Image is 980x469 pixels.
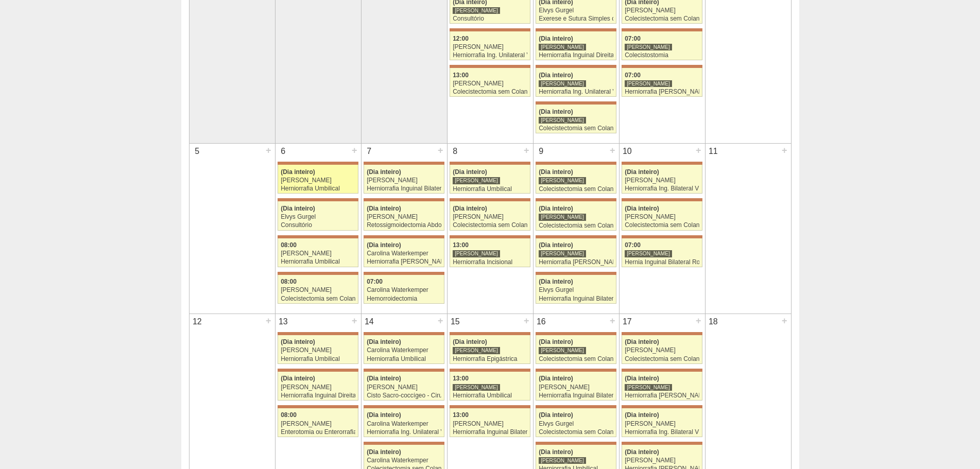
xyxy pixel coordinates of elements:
[625,15,699,22] div: Colecistectomia sem Colangiografia VL
[536,372,616,401] a: (Dia inteiro) [PERSON_NAME] Herniorrafia Inguinal Bilateral
[278,272,358,275] div: Key: Maria Braido
[364,408,444,437] a: (Dia inteiro) Carolina Waterkemper Herniorrafia Ing. Unilateral VL
[450,28,530,31] div: Key: Maria Braido
[539,108,573,115] span: (Dia inteiro)
[625,356,699,362] div: Colecistectomia sem Colangiografia VL
[622,238,702,267] a: 07:00 [PERSON_NAME] Hernia Inguinal Bilateral Robótica
[539,259,613,266] div: Herniorrafia [PERSON_NAME]
[608,144,617,157] div: +
[625,35,641,42] span: 07:00
[539,392,613,399] div: Herniorrafia Inguinal Bilateral
[367,177,441,184] div: [PERSON_NAME]
[281,214,355,220] div: Elvys Gurgel
[536,68,616,97] a: (Dia inteiro) [PERSON_NAME] Herniorrafia Ing. Unilateral VL
[539,375,573,382] span: (Dia inteiro)
[450,332,530,335] div: Key: Maria Braido
[625,205,659,212] span: (Dia inteiro)
[625,80,672,88] div: [PERSON_NAME]
[453,89,527,95] div: Colecistectomia sem Colangiografia VL
[367,296,441,302] div: Hemorroidectomia
[350,144,359,157] div: +
[539,7,613,14] div: Elvys Gurgel
[367,278,383,285] span: 07:00
[625,168,659,176] span: (Dia inteiro)
[453,35,469,42] span: 12:00
[448,144,463,159] div: 8
[453,80,527,87] div: [PERSON_NAME]
[278,335,358,364] a: (Dia inteiro) [PERSON_NAME] Herniorrafia Umbilical
[608,314,617,327] div: +
[450,235,530,238] div: Key: Maria Braido
[625,259,699,266] div: Hernia Inguinal Bilateral Robótica
[622,198,702,201] div: Key: Maria Braido
[281,384,355,391] div: [PERSON_NAME]
[536,405,616,408] div: Key: Maria Braido
[622,201,702,230] a: (Dia inteiro) [PERSON_NAME] Colecistectomia sem Colangiografia
[281,278,297,285] span: 08:00
[539,116,586,124] div: [PERSON_NAME]
[536,28,616,31] div: Key: Maria Braido
[281,205,315,212] span: (Dia inteiro)
[625,185,699,192] div: Herniorrafia Ing. Bilateral VL
[539,411,573,419] span: (Dia inteiro)
[694,314,703,327] div: +
[539,80,586,88] div: [PERSON_NAME]
[539,205,573,212] span: (Dia inteiro)
[539,72,573,79] span: (Dia inteiro)
[190,314,205,329] div: 12
[622,408,702,437] a: (Dia inteiro) [PERSON_NAME] Herniorrafia Ing. Bilateral VL
[539,186,613,193] div: Colecistectomia sem Colangiografia VL
[620,144,635,159] div: 10
[278,162,358,165] div: Key: Maria Braido
[367,347,441,354] div: Carolina Waterkemper
[539,52,613,59] div: Herniorrafia Inguinal Direita
[625,7,699,14] div: [PERSON_NAME]
[453,356,527,362] div: Herniorrafia Epigástrica
[622,68,702,97] a: 07:00 [PERSON_NAME] Herniorrafia [PERSON_NAME]
[364,372,444,401] a: (Dia inteiro) [PERSON_NAME] Cisto Sacro-coccígeo - Cirurgia
[522,314,531,327] div: +
[453,250,500,257] div: [PERSON_NAME]
[278,408,358,437] a: 08:00 [PERSON_NAME] Enterotomia ou Enterorrafia
[625,214,699,220] div: [PERSON_NAME]
[367,185,441,192] div: Herniorrafia Inguinal Bilateral
[539,346,586,354] div: [PERSON_NAME]
[536,65,616,68] div: Key: Maria Braido
[539,177,586,184] div: [PERSON_NAME]
[622,28,702,31] div: Key: Maria Braido
[278,369,358,372] div: Key: Maria Braido
[364,442,444,445] div: Key: Maria Braido
[450,31,530,60] a: 12:00 [PERSON_NAME] Herniorrafia Ing. Unilateral VL
[450,405,530,408] div: Key: Maria Braido
[536,272,616,275] div: Key: Maria Braido
[453,177,500,184] div: [PERSON_NAME]
[453,346,500,354] div: [PERSON_NAME]
[539,278,573,285] span: (Dia inteiro)
[364,162,444,165] div: Key: Maria Braido
[622,332,702,335] div: Key: Maria Braido
[622,442,702,445] div: Key: Maria Braido
[281,338,315,345] span: (Dia inteiro)
[694,144,703,157] div: +
[367,448,401,456] span: (Dia inteiro)
[453,421,527,427] div: [PERSON_NAME]
[278,372,358,401] a: (Dia inteiro) [PERSON_NAME] Herniorrafia Inguinal Direita
[278,275,358,304] a: 08:00 [PERSON_NAME] Colecistectomia sem Colangiografia VL
[536,442,616,445] div: Key: Maria Braido
[453,7,500,14] div: [PERSON_NAME]
[453,52,527,59] div: Herniorrafia Ing. Unilateral VL
[450,408,530,437] a: 13:00 [PERSON_NAME] Herniorrafia Inguinal Bilateral
[281,185,355,192] div: Herniorrafia Umbilical
[453,168,487,176] span: (Dia inteiro)
[281,241,297,249] span: 08:00
[780,144,789,157] div: +
[622,162,702,165] div: Key: Maria Braido
[622,235,702,238] div: Key: Maria Braido
[536,201,616,230] a: (Dia inteiro) [PERSON_NAME] Colecistectomia sem Colangiografia VL
[539,213,586,221] div: [PERSON_NAME]
[281,392,355,399] div: Herniorrafia Inguinal Direita
[453,429,527,436] div: Herniorrafia Inguinal Bilateral
[536,332,616,335] div: Key: Maria Braido
[539,15,613,22] div: Exerese e Sutura Simples de Pequena Lesão
[281,168,315,176] span: (Dia inteiro)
